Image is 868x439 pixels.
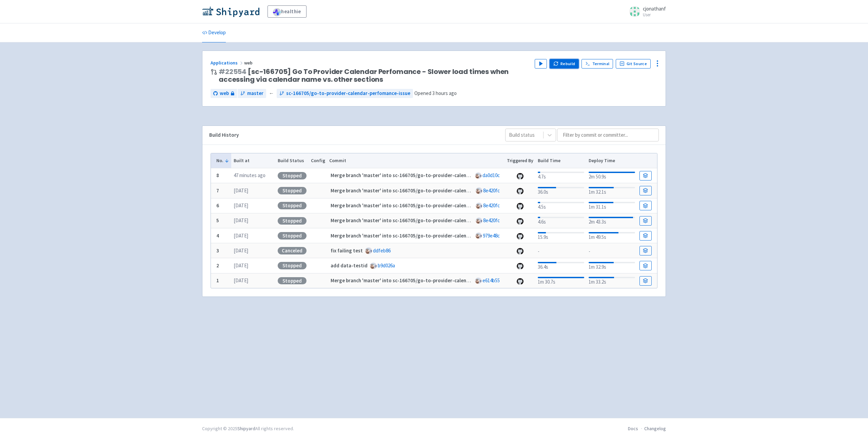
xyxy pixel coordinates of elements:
time: [DATE] [234,232,248,239]
a: #22554 [219,67,246,76]
a: Shipyard [237,425,255,432]
div: 1m 33.2s [589,275,635,286]
a: Build Details [639,231,652,241]
b: 6 [216,202,219,209]
div: 4.5s [538,201,584,211]
a: Git Source [616,59,651,69]
th: Build Status [275,153,309,168]
a: Build Details [639,246,652,255]
span: master [247,90,263,97]
div: 1m 32.9s [589,261,635,271]
strong: Merge branch 'master' into sc-166705/go-to-provider-calendar-perfomance-issue [331,232,517,239]
div: Canceled [278,247,307,254]
a: master [238,89,266,98]
a: 8e420fc [483,202,500,209]
div: 1m 49.5s [589,231,635,241]
small: User [643,13,666,17]
div: - [589,246,635,255]
a: Build Details [639,216,652,226]
strong: Merge branch 'master' into sc-166705/go-to-provider-calendar-perfomance-issue [331,217,517,224]
strong: add data-testid [331,262,368,269]
a: e614b55 [482,277,500,284]
th: Deploy Time [586,153,637,168]
div: Stopped [278,262,307,269]
a: Build Details [639,171,652,180]
span: sc-166705/go-to-provider-calendar-perfomance-issue [286,90,410,97]
button: No. [216,157,229,164]
a: Build Details [639,261,652,270]
th: Build Time [535,153,586,168]
input: Filter by commit or committer... [557,129,659,141]
th: Config [309,153,327,168]
a: da0d10c [482,172,500,178]
div: Copyright © 2025 All rights reserved. [202,425,294,432]
b: 5 [216,217,219,224]
strong: Merge branch 'master' into sc-166705/go-to-provider-calendar-perfomance-issue [331,187,517,194]
div: 4.6s [538,215,584,226]
div: 1m 32.1s [589,186,635,196]
strong: Merge branch 'master' into sc-166705/go-to-provider-calendar-perfomance-issue [331,172,517,178]
a: Docs [628,425,638,432]
div: Stopped [278,172,307,179]
span: Opened [414,90,457,96]
strong: fix failing test [331,247,363,254]
a: healthie [268,5,307,18]
button: Rebuild [550,59,579,69]
th: Triggered By [505,153,536,168]
div: Stopped [278,202,307,209]
a: 8e420fc [483,217,500,224]
a: b9d026a [378,262,395,269]
time: [DATE] [234,262,248,269]
a: Terminal [581,59,613,69]
div: 1m 30.7s [538,275,584,286]
span: [sc-166705] Go To Provider Calendar Perfomance - Slower load times when accessing via calendar na... [219,68,529,83]
time: 3 hours ago [432,90,457,96]
time: [DATE] [234,202,248,209]
a: cjonathanf User [625,6,666,17]
span: cjonathanf [643,5,666,12]
time: 47 minutes ago [234,172,265,178]
time: [DATE] [234,247,248,254]
a: Build Details [639,201,652,210]
b: 3 [216,247,219,254]
strong: Merge branch 'master' into sc-166705/go-to-provider-calendar-perfomance-issue [331,277,517,284]
div: Stopped [278,217,307,225]
strong: Merge branch 'master' into sc-166705/go-to-provider-calendar-perfomance-issue [331,202,517,209]
div: Build History [209,131,494,139]
time: [DATE] [234,277,248,284]
a: Build Details [639,276,652,286]
img: Shipyard logo [202,6,259,17]
a: Applications [211,60,244,66]
div: 36.0s [538,186,584,196]
a: 979e48c [483,232,500,239]
div: 1m 31.1s [589,201,635,211]
div: Stopped [278,232,307,240]
div: - [538,246,584,255]
div: 2m 43.3s [589,215,635,226]
time: [DATE] [234,217,248,224]
a: ddfeb86 [373,247,391,254]
time: [DATE] [234,187,248,194]
th: Commit [327,153,505,168]
a: sc-166705/go-to-provider-calendar-perfomance-issue [277,89,413,98]
a: Build Details [639,186,652,195]
b: 1 [216,277,219,284]
div: Stopped [278,277,307,285]
b: 4 [216,232,219,239]
div: 4.7s [538,170,584,181]
span: web [244,60,254,66]
b: 8 [216,172,219,178]
b: 2 [216,262,219,269]
a: Changelog [644,425,666,432]
a: Develop [202,23,226,42]
span: ← [269,90,274,97]
span: web [220,90,229,97]
a: web [211,89,237,98]
div: Stopped [278,187,307,194]
b: 7 [216,187,219,194]
div: 2m 50.9s [589,170,635,181]
div: 36.4s [538,261,584,271]
a: 8e420fc [483,187,500,194]
div: 15.9s [538,231,584,241]
button: Play [535,59,547,69]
